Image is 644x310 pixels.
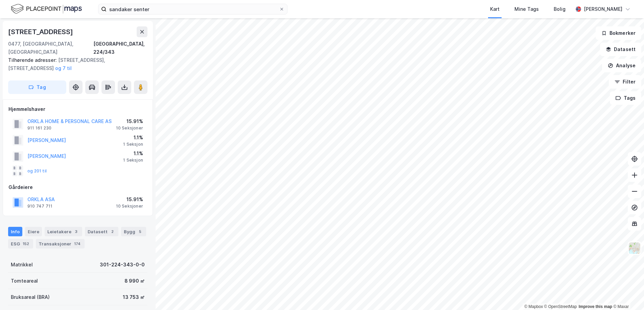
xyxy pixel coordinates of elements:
div: [STREET_ADDRESS] [8,26,74,37]
div: 10 Seksjoner [116,125,143,131]
div: 152 [21,240,30,247]
div: Mine Tags [514,5,539,13]
div: [PERSON_NAME] [584,5,622,13]
div: ESG [8,239,33,248]
div: Transaksjoner [36,239,85,248]
div: Leietakere [45,227,82,236]
img: logo.f888ab2527a4732fd821a326f86c7f29.svg [11,3,82,15]
div: 910 747 711 [27,204,52,209]
div: 1 Seksjon [123,142,143,147]
button: Tag [8,80,66,94]
div: Bolig [554,5,566,13]
div: 301-224-343-0-0 [100,261,145,269]
a: Mapbox [524,304,543,309]
a: Improve this map [579,304,612,309]
div: 15.91% [116,117,143,125]
div: 911 161 230 [27,125,51,131]
div: 174 [73,240,82,247]
div: 1.1% [123,149,143,158]
div: 13 753 ㎡ [123,293,145,301]
div: Datasett [85,227,118,236]
div: Gårdeiere [8,183,147,191]
button: Analyse [602,59,641,72]
div: Bruksareal (BRA) [11,293,50,301]
div: 3 [73,228,79,235]
div: Hjemmelshaver [8,105,147,113]
div: 2 [109,228,116,235]
div: Kart [490,5,500,13]
button: Tags [610,91,641,105]
div: 1.1% [123,134,143,142]
img: Z [628,242,641,255]
div: 15.91% [116,195,143,204]
button: Datasett [600,43,641,56]
div: Matrikkel [11,261,33,269]
div: Tomteareal [11,277,38,285]
input: Søk på adresse, matrikkel, gårdeiere, leietakere eller personer [107,4,279,14]
div: Info [8,227,22,236]
div: Eiere [25,227,42,236]
button: Bokmerker [596,26,641,40]
div: [GEOGRAPHIC_DATA], 224/343 [93,40,147,56]
div: Bygg [121,227,146,236]
a: OpenStreetMap [544,304,577,309]
iframe: Chat Widget [610,278,644,310]
div: 1 Seksjon [123,158,143,163]
button: Filter [609,75,641,89]
span: Tilhørende adresser: [8,57,58,63]
div: 8 990 ㎡ [124,277,145,285]
div: [STREET_ADDRESS], [STREET_ADDRESS] [8,56,142,72]
div: 10 Seksjoner [116,204,143,209]
div: 0477, [GEOGRAPHIC_DATA], [GEOGRAPHIC_DATA] [8,40,93,56]
div: 5 [137,228,143,235]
